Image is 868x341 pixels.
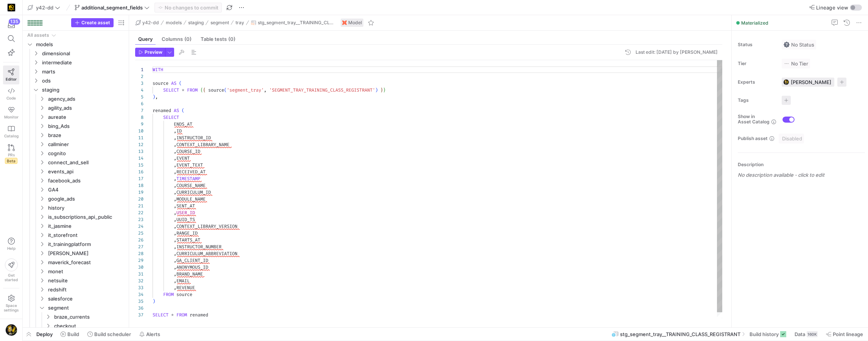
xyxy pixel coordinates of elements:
span: Experts [738,79,776,85]
span: Build scheduler [94,331,131,337]
button: No statusNo Status [782,40,816,50]
span: marts [42,67,125,76]
span: Table tests [201,37,235,42]
span: , [174,278,176,284]
div: Press SPACE to select this row. [26,112,126,121]
div: 5 [135,93,143,100]
span: Editor [6,77,17,81]
div: 17 [135,175,143,182]
span: COURSE_NAME [176,182,206,188]
div: Press SPACE to select this row. [26,221,126,230]
span: , [174,271,176,277]
span: SELECT [163,114,179,120]
span: , [174,216,176,223]
span: models [166,20,182,25]
span: , [174,244,176,250]
button: Alerts [136,328,164,341]
div: 2 [135,73,143,80]
span: models [36,40,125,49]
div: 24 [135,223,143,230]
span: ( [179,80,182,86]
div: 19 [135,189,143,196]
span: agency_ads [48,95,125,103]
span: , [174,251,176,257]
span: Tier [738,61,776,66]
span: Publish asset [738,136,768,141]
span: ANONYMOUS_ID [176,264,208,270]
span: FROM [163,291,174,297]
img: https://storage.googleapis.com/y42-prod-data-exchange/images/TkyYhdVHAhZk5dk8nd6xEeaFROCiqfTYinc7... [5,324,17,336]
span: No Status [784,42,814,48]
span: , [174,148,176,154]
span: ID [176,128,182,134]
img: https://storage.googleapis.com/y42-prod-data-exchange/images/TkyYhdVHAhZk5dk8nd6xEeaFROCiqfTYinc7... [783,79,789,85]
span: checkout [54,322,125,330]
span: [PERSON_NAME] [791,79,831,85]
img: No tier [784,61,790,67]
span: , [174,285,176,291]
button: https://storage.googleapis.com/y42-prod-data-exchange/images/TkyYhdVHAhZk5dk8nd6xEeaFROCiqfTYinc7... [3,322,19,338]
span: , [174,128,176,134]
span: Monitor [4,115,19,119]
span: , [174,203,176,209]
span: tray [235,20,244,25]
div: Press SPACE to select this row. [26,40,126,49]
div: 29 [135,257,143,264]
span: source [208,87,224,93]
span: (0) [228,37,235,42]
div: 37 [135,311,143,318]
span: segment [210,20,229,25]
span: salesforce [48,294,125,303]
div: Press SPACE to select this row. [26,85,126,94]
span: CONTEXT_LIBRARY_NAME [176,142,229,148]
img: undefined [342,20,347,25]
div: 1 [135,66,143,73]
div: 23 [135,216,143,223]
span: CONTEXT_LIBRARY_VERSION [176,223,237,229]
span: y42-dd [142,20,159,25]
span: CURRICULUM_ID [176,189,211,195]
span: AS [171,80,176,86]
img: https://storage.googleapis.com/y42-prod-data-exchange/images/uAsz27BndGEK0hZWDFeOjoxA7jCwgK9jE472... [8,4,15,11]
div: Press SPACE to select this row. [26,67,126,76]
span: ) [375,87,378,93]
a: Spacesettings [3,291,19,316]
div: 12 [135,141,143,148]
div: 7 [135,107,143,114]
span: PRs [8,153,15,157]
a: Editor [3,65,19,84]
span: SENT_AT [176,203,195,209]
div: 26 [135,237,143,243]
span: , [174,189,176,195]
span: SELECT [163,87,179,93]
div: Press SPACE to select this row. [26,267,126,276]
span: EMAIL [176,278,190,284]
span: 'SEGMENT_TRAY_TRAINING_CLASS_REGISTRANT' [269,87,375,93]
span: maverick_forecast [48,258,125,267]
p: No description available - click to edit [738,172,865,178]
span: segment [48,304,125,312]
span: Build history [750,331,779,337]
a: Code [3,84,19,103]
div: Press SPACE to select this row. [26,121,126,131]
span: Columns [162,37,192,42]
div: Press SPACE to select this row. [26,294,126,303]
button: models [164,18,184,27]
span: Tags [738,98,776,103]
span: history [48,204,125,212]
button: Build history [746,328,790,341]
span: ) [153,94,155,100]
div: 22 [135,209,143,216]
span: Lineage view [816,5,848,11]
span: , [174,162,176,168]
button: segment [209,18,231,27]
span: EVENT [176,155,190,161]
div: Press SPACE to select this row. [26,149,126,158]
button: Getstarted [3,255,19,285]
span: , [174,155,176,161]
div: Press SPACE to select this row. [26,203,126,212]
div: 35 [135,298,143,305]
div: Press SPACE to select this row. [26,249,126,258]
div: Press SPACE to select this row. [26,303,126,312]
button: Point lineage [823,328,866,341]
